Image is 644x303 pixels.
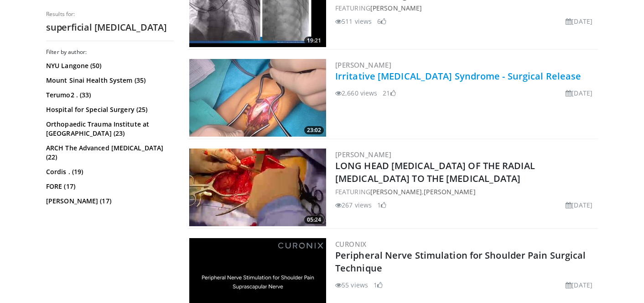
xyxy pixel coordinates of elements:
a: [PERSON_NAME] [370,4,422,12]
li: [DATE] [566,200,592,210]
li: 267 views [335,200,372,210]
li: 21 [383,88,395,98]
li: 55 views [335,280,368,290]
a: Peripheral Nerve Stimulation for Shoulder Pain Surgical Technique [335,249,586,274]
li: [DATE] [566,16,592,26]
li: 1 [377,200,386,210]
li: 6 [377,16,386,26]
div: FEATURING [335,3,596,13]
a: Irritative [MEDICAL_DATA] Syndrome - Surgical Release [335,70,581,82]
li: 1 [374,280,383,290]
a: Cordis . (19) [46,167,171,176]
a: Hospital for Special Surgery (25) [46,105,171,114]
h3: Filter by author: [46,48,174,56]
li: 2,660 views [335,88,377,98]
a: Curonix [335,239,367,249]
a: Terumo2 . (33) [46,90,171,100]
p: Results for: [46,11,174,18]
div: FEATURING , [335,187,596,197]
a: 23:02 [189,59,326,137]
a: LONG HEAD [MEDICAL_DATA] OF THE RADIAL [MEDICAL_DATA] TO THE [MEDICAL_DATA] [335,159,535,185]
a: [PERSON_NAME] [335,60,391,69]
a: 05:24 [189,149,326,226]
img: f88ee3e6-372c-46c8-bd02-f7ee86950081.300x170_q85_crop-smart_upscale.jpg [189,149,326,226]
a: NYU Langone (50) [46,61,171,70]
span: 05:24 [304,216,324,224]
li: [DATE] [566,280,592,290]
a: FORE (17) [46,182,171,191]
h2: superficial [MEDICAL_DATA] [46,21,174,33]
img: 7775570f-66c8-498e-bc7d-4778dcea8cad.300x170_q85_crop-smart_upscale.jpg [189,59,326,137]
a: [PERSON_NAME] [424,187,475,196]
a: Mount Sinai Health System (35) [46,76,171,85]
a: Orthopaedic Trauma Institute at [GEOGRAPHIC_DATA] (23) [46,120,171,138]
a: ARCH The Advanced [MEDICAL_DATA] (22) [46,144,171,162]
a: [PERSON_NAME] (17) [46,197,171,206]
li: 511 views [335,16,372,26]
li: [DATE] [566,88,592,98]
a: [PERSON_NAME] [335,150,391,159]
span: 23:02 [304,126,324,134]
span: 19:21 [304,37,324,45]
a: [PERSON_NAME] [370,187,422,196]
